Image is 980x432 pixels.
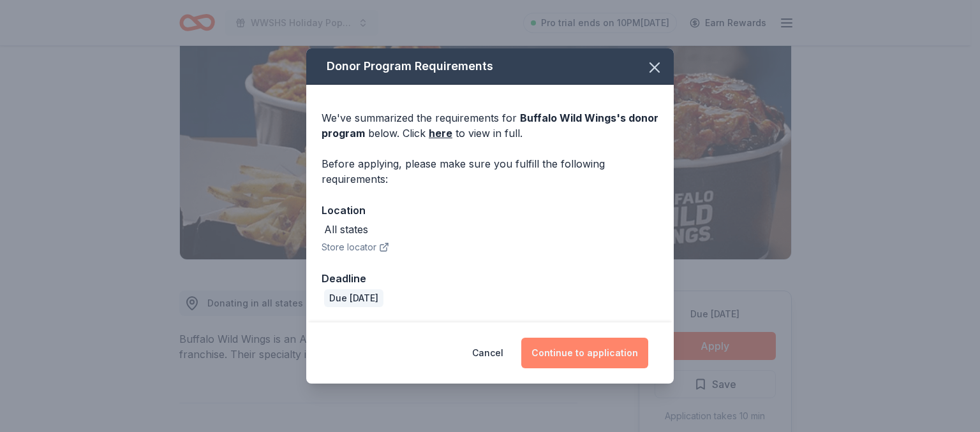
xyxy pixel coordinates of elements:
[322,202,658,219] div: Location
[306,48,674,85] div: Donor Program Requirements
[324,222,368,237] div: All states
[472,338,503,368] button: Cancel
[521,338,648,368] button: Continue to application
[429,126,452,141] a: here
[322,156,658,187] div: Before applying, please make sure you fulfill the following requirements:
[324,289,383,307] div: Due [DATE]
[322,240,389,255] button: Store locator
[322,270,658,287] div: Deadline
[322,110,658,141] div: We've summarized the requirements for below. Click to view in full.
